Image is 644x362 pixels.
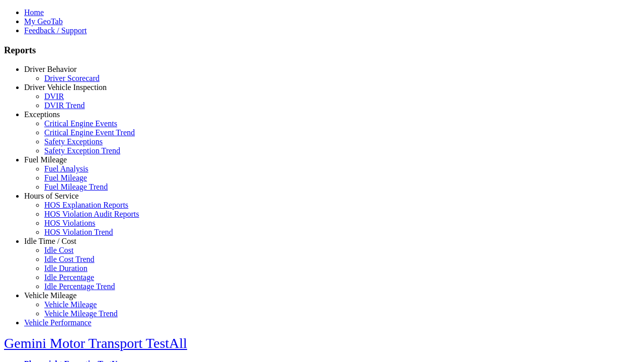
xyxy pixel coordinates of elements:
[44,273,94,282] a: Idle Percentage
[44,119,117,128] a: Critical Engine Events
[44,92,64,101] a: DVIR
[24,192,78,200] a: Hours of Service
[44,300,97,309] a: Vehicle Mileage
[24,17,63,26] a: My GeoTab
[44,101,85,110] a: DVIR Trend
[44,219,95,227] a: HOS Violations
[4,335,187,351] a: Gemini Motor Transport TestAll
[24,83,107,92] a: Driver Vehicle Inspection
[24,65,76,73] a: Driver Behavior
[44,128,135,137] a: Critical Engine Event Trend
[44,255,95,263] a: Idle Cost Trend
[44,210,139,218] a: HOS Violation Audit Reports
[44,74,100,82] a: Driver Scorecard
[44,164,89,173] a: Fuel Analysis
[44,183,108,191] a: Fuel Mileage Trend
[44,137,103,146] a: Safety Exceptions
[24,318,92,327] a: Vehicle Performance
[24,110,60,119] a: Exceptions
[4,45,640,56] h3: Reports
[44,246,73,254] a: Idle Cost
[44,309,118,318] a: Vehicle Mileage Trend
[44,201,128,209] a: HOS Explanation Reports
[44,282,115,291] a: Idle Percentage Trend
[24,237,76,245] a: Idle Time / Cost
[24,8,44,17] a: Home
[44,228,113,236] a: HOS Violation Trend
[24,26,87,35] a: Feedback / Support
[44,264,88,273] a: Idle Duration
[44,146,120,155] a: Safety Exception Trend
[24,291,76,300] a: Vehicle Mileage
[44,173,87,182] a: Fuel Mileage
[24,155,67,164] a: Fuel Mileage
